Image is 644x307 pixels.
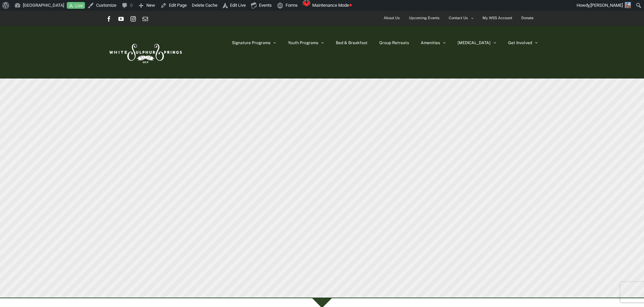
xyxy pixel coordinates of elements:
img: White Sulphur Springs Logo [106,36,184,68]
span: Amenities [421,41,440,45]
span: [PERSON_NAME] [590,3,623,8]
a: Instagram [130,16,136,22]
a: Upcoming Events [405,11,444,26]
nav: Main Menu [232,26,538,60]
span: Group Retreats [379,41,409,45]
a: Contact Us [444,11,478,26]
a: Youth Programs [288,26,324,60]
a: YouTube [118,16,124,22]
span: Get Involved [508,41,532,45]
a: Get Involved [508,26,538,60]
span: About Us [384,13,400,23]
span: Upcoming Events [409,13,440,23]
a: My WSS Account [478,11,517,26]
span: [MEDICAL_DATA] [458,41,491,45]
span: Youth Programs [288,41,318,45]
img: SusannePappal-66x66.jpg [625,2,631,8]
a: Group Retreats [379,26,409,60]
a: Bed & Breakfast [336,26,368,60]
a: Live [67,2,85,9]
a: Signature Programs [232,26,276,60]
a: [MEDICAL_DATA] [458,26,496,60]
a: Donate [517,11,538,26]
a: Facebook [106,16,112,22]
span: Bed & Breakfast [336,41,368,45]
a: Amenities [421,26,446,60]
span: Donate [521,13,533,23]
span: Contact Us [449,13,468,23]
span: Signature Programs [232,41,270,45]
a: Email [143,16,148,22]
span: My WSS Account [482,13,512,23]
nav: Secondary Menu [379,11,538,26]
a: About Us [379,11,404,26]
